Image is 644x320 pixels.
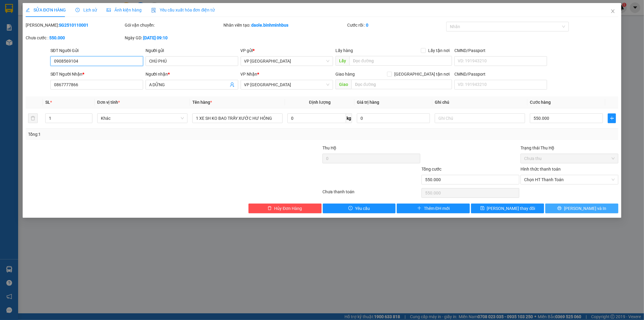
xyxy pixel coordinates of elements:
button: printer[PERSON_NAME] và In [545,204,618,213]
div: Nhân viên tạo: [224,22,346,28]
input: VD: Bàn, Ghế [192,113,283,123]
span: Yêu cầu [355,205,370,212]
span: delete [268,206,272,211]
th: Ghi chú [432,96,527,108]
b: SG2510110001 [59,23,88,28]
div: CMND/Passport [454,47,547,54]
div: Tổng: 1 [28,131,248,138]
span: Cước hàng [530,100,551,105]
span: Tên hàng [192,100,212,105]
button: Close [604,3,621,20]
div: Chưa thanh toán [322,188,421,199]
span: Chọn HT Thanh Toán [524,175,615,184]
b: daole.binhminhbus [252,23,289,28]
span: Đơn vị tính [97,100,120,105]
button: plus [608,113,616,123]
span: VP Nha Trang [244,80,330,89]
div: Cước rồi : [347,22,445,28]
span: printer [557,206,562,211]
span: Tổng cước [421,167,441,171]
span: edit [26,8,30,12]
span: plus [608,116,616,121]
span: exclamation-circle [348,206,353,211]
label: Hình thức thanh toán [521,167,561,171]
span: VP Nhận [241,72,258,77]
span: Lấy hàng [335,48,353,53]
div: VP gửi [241,47,333,54]
span: user-add [230,82,235,87]
div: SĐT Người Gửi [50,47,143,54]
span: Yêu cầu xuất hóa đơn điện tử [151,8,215,12]
span: Thêm ĐH mới [424,205,450,212]
span: Ảnh kiện hàng [107,8,142,12]
span: picture [107,8,111,12]
div: Người gửi [146,47,238,54]
input: Ghi Chú [435,113,525,123]
b: 0 [366,23,368,28]
button: save[PERSON_NAME] thay đổi [471,204,544,213]
span: Lấy tận nơi [426,47,452,54]
div: CMND/Passport [454,71,547,77]
span: Thu Hộ [322,145,336,150]
button: plusThêm ĐH mới [397,204,470,213]
input: Dọc đường [349,56,452,66]
span: clock-circle [75,8,80,12]
span: save [480,206,485,211]
span: kg [346,113,352,123]
div: Chưa cước : [26,34,123,41]
span: Định lượng [309,100,331,105]
b: 550.000 [49,35,65,40]
span: [GEOGRAPHIC_DATA] tận nơi [392,71,452,77]
span: Giao [335,80,351,89]
div: Ngày GD: [125,34,223,41]
span: SL [45,100,50,105]
img: icon [151,8,156,13]
div: Gói vận chuyển: [125,22,223,28]
span: Giao hàng [335,72,355,77]
div: [PERSON_NAME]: [26,22,123,28]
span: Lấy [335,56,349,66]
span: Chưa thu [524,154,615,163]
span: SỬA ĐƠN HÀNG [26,8,66,12]
span: [PERSON_NAME] và In [564,205,606,212]
div: Người nhận [146,71,238,77]
div: SĐT Người Nhận [50,71,143,77]
span: Khác [101,114,184,123]
span: Giá trị hàng [357,100,379,105]
button: delete [28,113,38,123]
b: [DATE] 09:10 [143,35,168,40]
button: deleteHủy Đơn Hàng [248,204,322,213]
span: VP Sài Gòn [244,57,330,66]
button: exclamation-circleYêu cầu [323,204,396,213]
div: Trạng thái Thu Hộ [521,145,618,151]
span: Hủy Đơn Hàng [274,205,302,212]
input: Dọc đường [351,80,452,89]
span: close [610,9,615,14]
span: [PERSON_NAME] thay đổi [487,205,535,212]
span: plus [417,206,421,211]
span: Lịch sử [75,8,97,12]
